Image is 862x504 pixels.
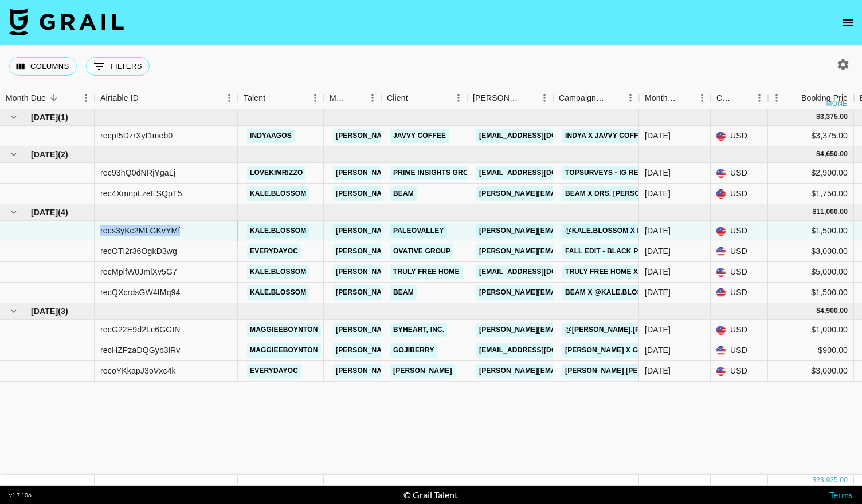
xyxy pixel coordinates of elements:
[553,87,639,109] div: Campaign (Type)
[711,184,768,204] div: USD
[562,224,815,238] a: @kale.blossom x Paleovalley Anniversary Sale Partnership
[9,8,124,35] img: Grail Talent
[711,163,768,184] div: USD
[820,306,848,316] div: 4,900.00
[751,89,768,106] button: Menu
[6,146,22,162] button: hide children
[768,89,785,106] button: Menu
[645,287,671,298] div: Aug '25
[333,224,520,238] a: [PERSON_NAME][EMAIL_ADDRESS][DOMAIN_NAME]
[476,265,605,279] a: [EMAIL_ADDRESS][DOMAIN_NAME]
[77,89,95,106] button: Menu
[768,126,854,146] div: $3,375.00
[562,166,711,180] a: TopSurveys - IG Reel + Story - [DATE]
[562,265,854,279] a: Truly Free Home x @kale.blossom -- Laundry Wash & Dishwasher Liquid
[390,364,455,378] a: [PERSON_NAME]
[238,87,324,109] div: Talent
[768,340,854,361] div: $900.00
[645,245,671,257] div: Aug '25
[768,163,854,184] div: $2,900.00
[387,87,408,109] div: Client
[768,361,854,382] div: $3,000.00
[403,489,458,501] div: © Grail Talent
[476,364,663,378] a: [PERSON_NAME][EMAIL_ADDRESS][DOMAIN_NAME]
[768,320,854,340] div: $1,000.00
[711,87,768,109] div: Currency
[735,90,751,106] button: Sort
[476,343,605,358] a: [EMAIL_ADDRESS][DOMAIN_NAME]
[645,188,671,199] div: Sep '25
[247,364,301,378] a: everydayoc
[768,262,854,283] div: $5,000.00
[816,306,820,316] div: $
[476,186,663,201] a: [PERSON_NAME][EMAIL_ADDRESS][DOMAIN_NAME]
[801,87,852,109] div: Booking Price
[307,89,324,106] button: Menu
[476,224,663,238] a: [PERSON_NAME][EMAIL_ADDRESS][DOMAIN_NAME]
[330,87,348,109] div: Manager
[645,365,671,376] div: Jul '25
[812,207,816,217] div: $
[31,149,58,160] span: [DATE]
[58,305,68,317] span: ( 3 )
[829,489,853,500] a: Terms
[711,320,768,340] div: USD
[139,90,155,106] button: Sort
[348,90,364,106] button: Sort
[46,90,62,106] button: Sort
[100,130,173,141] div: recpI5DzrXyt1meb0
[364,89,381,106] button: Menu
[645,324,671,335] div: Jul '25
[247,166,305,180] a: lovekimrizzo
[711,340,768,361] div: USD
[711,221,768,241] div: USD
[31,207,58,218] span: [DATE]
[247,265,309,279] a: kale.blossom
[390,244,453,259] a: Ovative Group
[100,225,180,236] div: recs3yKc2MLGKvYMf
[711,283,768,303] div: USD
[100,365,176,376] div: recoYKkapJ3oVxc4k
[536,89,553,106] button: Menu
[816,149,820,159] div: $
[333,323,520,337] a: [PERSON_NAME][EMAIL_ADDRESS][DOMAIN_NAME]
[645,225,671,236] div: Aug '25
[31,305,58,317] span: [DATE]
[677,90,693,106] button: Sort
[693,89,711,106] button: Menu
[390,186,417,201] a: Beam
[562,129,672,143] a: Indya x Javvy Coffee - UGC
[476,129,605,143] a: [EMAIL_ADDRESS][DOMAIN_NAME]
[645,130,671,141] div: Oct '25
[606,90,622,106] button: Sort
[645,87,677,109] div: Month Due
[785,90,801,106] button: Sort
[9,57,77,76] button: Select columns
[86,57,150,76] button: Show filters
[476,166,605,180] a: [EMAIL_ADDRESS][DOMAIN_NAME]
[6,303,22,319] button: hide children
[100,287,180,298] div: recQXcrdsGW4fMq94
[520,90,536,106] button: Sort
[324,87,381,109] div: Manager
[390,265,463,279] a: Truly Free Home
[450,89,467,106] button: Menu
[645,167,671,178] div: Sep '25
[622,89,639,106] button: Menu
[716,87,735,109] div: Currency
[333,364,520,378] a: [PERSON_NAME][EMAIL_ADDRESS][DOMAIN_NAME]
[247,129,295,143] a: indyaagos
[247,186,309,201] a: kale.blossom
[247,244,301,259] a: everydayoc
[476,285,663,300] a: [PERSON_NAME][EMAIL_ADDRESS][DOMAIN_NAME]
[333,343,520,358] a: [PERSON_NAME][EMAIL_ADDRESS][DOMAIN_NAME]
[390,323,447,337] a: ByHeart, Inc.
[816,207,848,217] div: 11,000.00
[473,87,520,109] div: [PERSON_NAME]
[639,87,711,109] div: Month Due
[247,343,321,358] a: maggieeboynton
[247,224,309,238] a: kale.blossom
[768,184,854,204] div: $1,750.00
[58,149,68,160] span: ( 2 )
[244,87,265,109] div: Talent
